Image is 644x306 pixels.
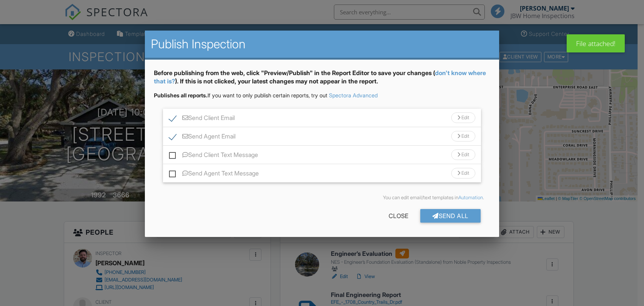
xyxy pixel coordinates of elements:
div: Before publishing from the web, click "Preview/Publish" in the Report Editor to save your changes... [154,69,490,92]
div: Edit [451,149,475,160]
a: Spectora Advanced [329,92,378,98]
div: File attached! [567,34,625,52]
label: Send Agent Email [169,133,235,142]
a: Automation [458,195,483,200]
div: Edit [451,112,475,123]
h2: Publish Inspection [151,37,493,52]
strong: Publishes all reports. [154,92,207,98]
div: Send All [420,209,481,223]
div: Edit [451,168,475,178]
label: Send Agent Text Message [169,170,259,179]
span: If you want to only publish certain reports, try out [154,92,327,98]
div: Edit [451,131,475,141]
a: don't know where that is? [154,69,486,85]
div: You can edit email/text templates in . [160,195,484,201]
label: Send Client Email [169,114,235,124]
label: Send Client Text Message [169,151,258,161]
div: Close [377,209,420,223]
